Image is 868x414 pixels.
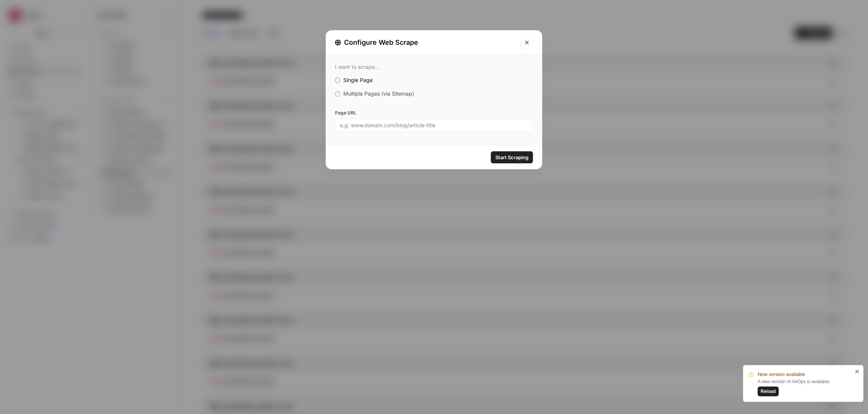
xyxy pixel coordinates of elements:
div: A new version of AirOps is available. [758,378,853,396]
span: Single Page [343,77,373,83]
input: Single Page [335,78,340,83]
label: Page URL [335,110,533,116]
div: Configure Web Scrape [335,37,516,48]
input: Multiple Pages (via Sitemap) [335,91,340,96]
div: I want to scrape... [335,64,533,70]
button: Close modal [521,37,533,49]
button: close [855,368,860,374]
span: New version available [758,371,805,378]
input: e.g: www.domain.com/blog/article-title [340,122,528,129]
span: Multiple Pages (via Sitemap) [343,90,414,97]
button: Start Scraping [491,151,533,163]
span: Start Scraping [495,154,528,161]
span: Reload [761,388,776,395]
